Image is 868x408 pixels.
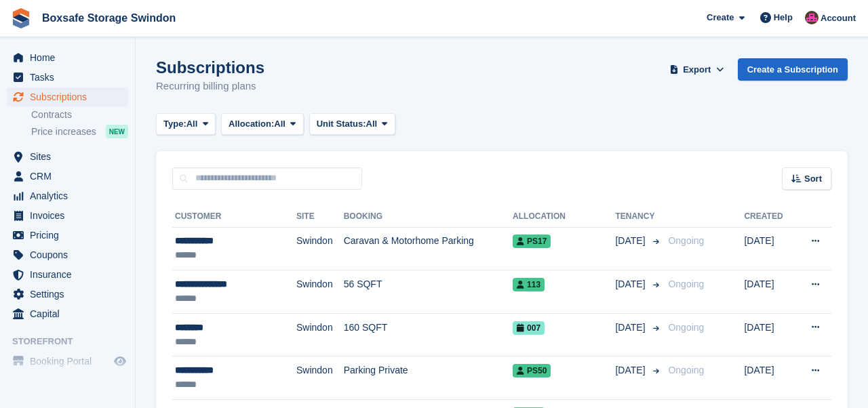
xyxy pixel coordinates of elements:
[7,206,128,225] a: menu
[7,147,128,166] a: menu
[366,117,378,131] span: All
[274,117,285,131] span: All
[744,356,794,400] td: [DATE]
[30,206,111,225] span: Invoices
[513,206,615,228] th: Allocation
[7,245,128,264] a: menu
[615,206,663,228] th: Tenancy
[30,48,111,67] span: Home
[667,58,727,81] button: Export
[344,227,513,270] td: Caravan & Motorhome Parking
[7,167,128,186] a: menu
[30,226,111,245] span: Pricing
[744,313,794,356] td: [DATE]
[172,206,296,228] th: Customer
[30,285,111,304] span: Settings
[344,270,513,314] td: 56 SQFT
[513,364,551,378] span: PS50
[738,58,848,81] a: Create a Subscription
[804,172,822,186] span: Sort
[37,7,181,29] a: Boxsafe Storage Swindon
[30,68,111,87] span: Tasks
[296,313,344,356] td: Swindon
[30,147,111,166] span: Sites
[11,8,31,28] img: stora-icon-8386f47178a22dfd0bd8f6a31ec36ba5ce8667c1dd55bd0f319d3a0aa187defe.svg
[296,227,344,270] td: Swindon
[513,278,545,291] span: 113
[163,117,186,131] span: Type:
[615,277,648,291] span: [DATE]
[7,48,128,67] a: menu
[615,321,648,335] span: [DATE]
[31,108,128,121] a: Contracts
[156,58,264,77] h1: Subscriptions
[774,11,793,24] span: Help
[296,270,344,314] td: Swindon
[30,186,111,205] span: Analytics
[615,363,648,378] span: [DATE]
[513,321,545,335] span: 007
[7,352,128,371] a: menu
[7,265,128,284] a: menu
[7,226,128,245] a: menu
[12,335,135,348] span: Storefront
[30,304,111,323] span: Capital
[7,285,128,304] a: menu
[344,206,513,228] th: Booking
[221,113,304,136] button: Allocation: All
[30,265,111,284] span: Insurance
[229,117,274,131] span: Allocation:
[821,12,856,25] span: Account
[668,322,704,333] span: Ongoing
[296,356,344,400] td: Swindon
[7,186,128,205] a: menu
[156,79,264,94] p: Recurring billing plans
[707,11,734,24] span: Create
[106,125,128,138] div: NEW
[668,279,704,289] span: Ongoing
[30,167,111,186] span: CRM
[30,352,111,371] span: Booking Portal
[30,245,111,264] span: Coupons
[31,124,128,139] a: Price increases NEW
[668,365,704,375] span: Ongoing
[513,234,551,248] span: PS17
[317,117,366,131] span: Unit Status:
[309,113,395,136] button: Unit Status: All
[744,206,794,228] th: Created
[31,125,96,138] span: Price increases
[7,87,128,106] a: menu
[683,63,711,77] span: Export
[805,11,818,24] img: Philip Matthews
[186,117,198,131] span: All
[744,270,794,314] td: [DATE]
[344,356,513,400] td: Parking Private
[296,206,344,228] th: Site
[344,313,513,356] td: 160 SQFT
[112,353,128,369] a: Preview store
[156,113,216,136] button: Type: All
[668,235,704,246] span: Ongoing
[30,87,111,106] span: Subscriptions
[615,234,648,248] span: [DATE]
[7,304,128,323] a: menu
[7,68,128,87] a: menu
[744,227,794,270] td: [DATE]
